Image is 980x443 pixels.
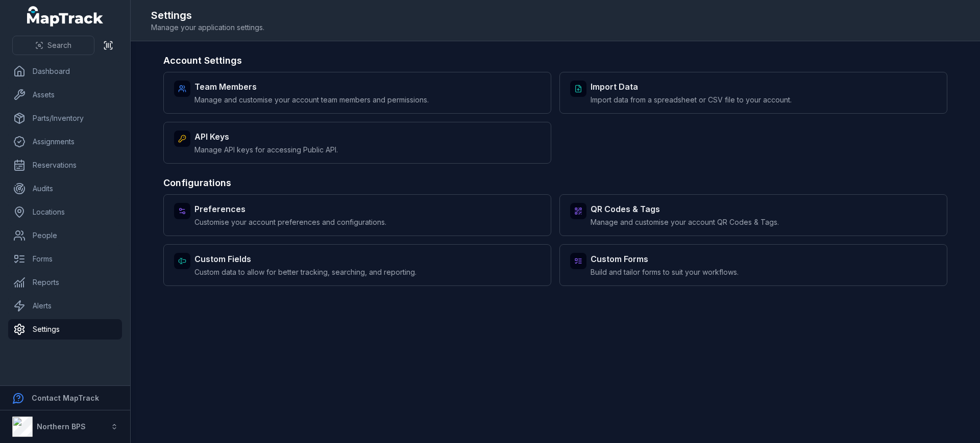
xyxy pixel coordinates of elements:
[8,132,122,152] a: Assignments
[37,422,86,431] strong: Northern BPS
[559,72,947,114] a: Import DataImport data from a spreadsheet or CSV file to your account.
[8,296,122,316] a: Alerts
[194,267,416,277] span: Custom data to allow for better tracking, searching, and reporting.
[47,40,71,50] span: Search
[32,394,99,402] strong: Contact MapTrack
[591,267,739,277] span: Build and tailor forms to suit your workflows.
[591,81,792,93] strong: Import Data
[163,122,551,164] a: API KeysManage API keys for accessing Public API.
[559,194,947,236] a: QR Codes & TagsManage and customise your account QR Codes & Tags.
[8,85,122,105] a: Assets
[8,155,122,175] a: Reservations
[27,6,104,27] a: MapTrack
[591,203,779,215] strong: QR Codes & Tags
[8,272,122,293] a: Reports
[194,95,429,105] span: Manage and customise your account team members and permissions.
[8,108,122,128] a: Parts/Inventory
[8,202,122,222] a: Locations
[163,54,947,68] h3: Account Settings
[12,36,94,55] button: Search
[151,22,264,33] span: Manage your application settings.
[8,249,122,269] a: Forms
[591,253,739,265] strong: Custom Forms
[8,225,122,246] a: People
[8,178,122,199] a: Audits
[151,8,264,22] h2: Settings
[8,61,122,82] a: Dashboard
[194,217,386,227] span: Customise your account preferences and configurations.
[194,145,338,155] span: Manage API keys for accessing Public API.
[194,203,386,215] strong: Preferences
[194,131,338,143] strong: API Keys
[8,319,122,340] a: Settings
[163,194,551,236] a: PreferencesCustomise your account preferences and configurations.
[163,244,551,286] a: Custom FieldsCustom data to allow for better tracking, searching, and reporting.
[559,244,947,286] a: Custom FormsBuild and tailor forms to suit your workflows.
[591,217,779,227] span: Manage and customise your account QR Codes & Tags.
[194,253,416,265] strong: Custom Fields
[591,95,792,105] span: Import data from a spreadsheet or CSV file to your account.
[194,81,429,93] strong: Team Members
[163,176,947,190] h3: Configurations
[163,72,551,114] a: Team MembersManage and customise your account team members and permissions.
